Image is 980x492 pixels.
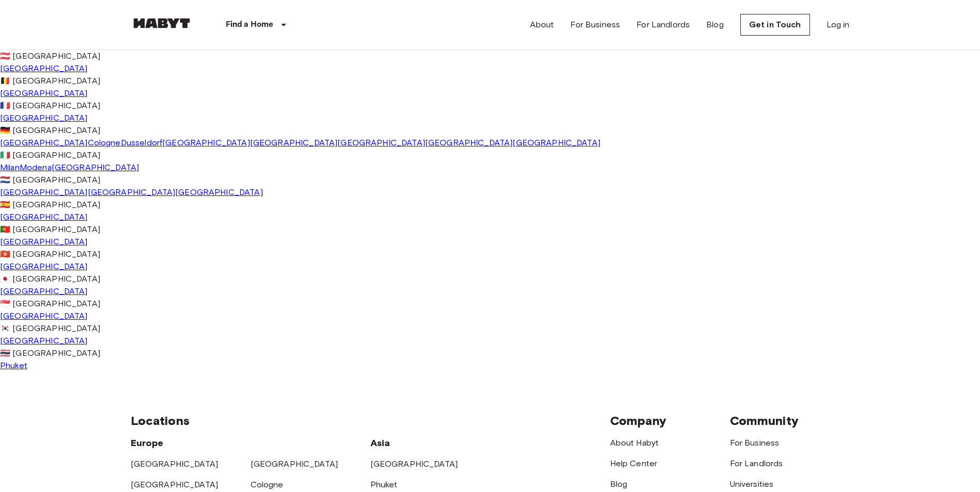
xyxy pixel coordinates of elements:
[610,438,659,448] a: About Habyt
[131,480,219,489] a: [GEOGRAPHIC_DATA]
[610,458,658,468] a: Help Center
[370,459,458,469] a: [GEOGRAPHIC_DATA]
[162,138,250,147] a: [GEOGRAPHIC_DATA]
[337,138,425,147] a: [GEOGRAPHIC_DATA]
[610,479,628,489] a: Blog
[88,138,121,147] a: Cologne
[570,19,620,31] a: For Business
[530,19,554,31] a: About
[226,19,274,31] p: Find a Home
[88,187,176,197] a: [GEOGRAPHIC_DATA]
[706,19,724,31] a: Blog
[20,162,52,172] a: Modena
[251,459,338,469] a: [GEOGRAPHIC_DATA]
[250,138,338,147] a: [GEOGRAPHIC_DATA]
[827,19,850,31] a: Log in
[175,187,263,197] a: [GEOGRAPHIC_DATA]
[730,413,799,428] span: Community
[131,437,164,449] span: Europe
[131,18,193,28] img: Habyt
[121,138,163,147] a: Dusseldorf
[131,413,190,428] span: Locations
[251,480,284,489] a: Cologne
[636,19,690,31] a: For Landlords
[512,138,600,147] a: [GEOGRAPHIC_DATA]
[52,162,139,172] a: [GEOGRAPHIC_DATA]
[730,438,780,448] a: For Business
[370,480,398,489] a: Phuket
[425,138,513,147] a: [GEOGRAPHIC_DATA]
[730,458,783,468] a: For Landlords
[730,479,774,489] a: Universities
[610,413,667,428] span: Company
[370,437,391,449] span: Asia
[740,14,810,36] a: Get in Touch
[131,459,219,469] a: [GEOGRAPHIC_DATA]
